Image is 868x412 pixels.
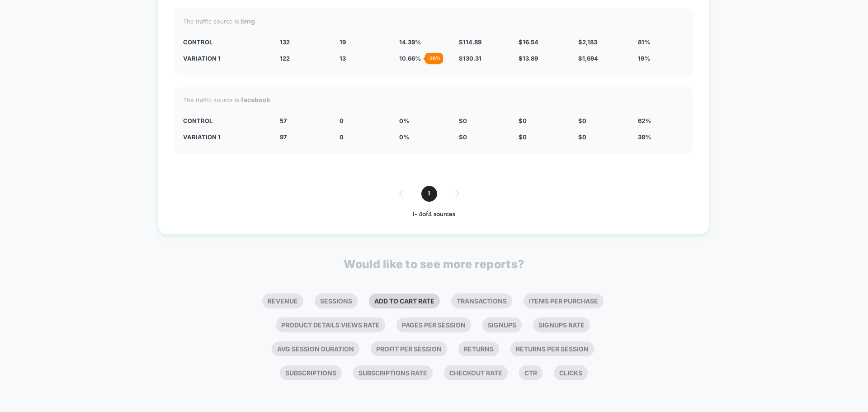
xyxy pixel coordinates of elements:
div: 19% [638,55,684,62]
span: 19 [340,38,346,46]
span: 122 [280,55,290,62]
div: - 26 % [425,53,443,64]
li: Items Per Purchase [524,294,604,308]
li: Clicks [554,365,588,380]
div: 1 - 4 of 4 sources [174,211,693,218]
li: Profit Per Session [371,341,447,356]
div: CONTROL [183,38,266,46]
span: $ 0 [519,117,527,124]
span: 1 [421,186,437,202]
span: $ 0 [459,133,467,141]
span: 57 [280,117,287,124]
span: 0 [340,117,344,124]
span: 0 % [399,133,409,141]
div: Variation 1 [183,55,266,62]
span: 10.66 % [399,55,421,62]
span: $ 13.89 [519,55,538,62]
li: Revenue [262,294,303,308]
span: $ 1,694 [578,55,598,62]
li: Product Details Views Rate [276,317,385,332]
span: $ 0 [459,117,467,124]
p: Would like to see more reports? [344,257,524,271]
span: $ 0 [578,117,586,124]
span: 14.39 % [399,38,421,46]
strong: facebook [241,96,270,104]
li: Sessions [315,294,358,308]
span: 0 % [399,117,409,124]
span: 97 [280,133,287,141]
li: Add To Cart Rate [369,294,440,308]
li: Avg Session Duration [272,341,359,356]
span: $ 2,183 [578,38,597,46]
span: 0 [340,133,344,141]
div: 38% [638,133,684,141]
li: Returns [458,341,499,356]
li: Signups [482,317,522,332]
div: The traffic source is: [183,17,684,25]
strong: bing [241,17,255,25]
span: $ 130.31 [459,55,481,62]
span: $ 0 [519,133,527,141]
span: $ 16.54 [519,38,538,46]
li: Pages Per Session [396,317,471,332]
span: $ 114.89 [459,38,481,46]
div: CONTROL [183,117,266,124]
li: Ctr [519,365,542,380]
li: Subscriptions Rate [353,365,433,380]
div: 81% [638,38,684,46]
span: 13 [340,55,346,62]
div: 62% [638,117,684,124]
div: Variation 1 [183,133,266,141]
li: Signups Rate [533,317,590,332]
li: Checkout Rate [444,365,508,380]
li: Returns Per Session [510,341,594,356]
span: $ 0 [578,133,586,141]
div: The traffic source is: [183,96,684,104]
li: Transactions [451,294,512,308]
span: 132 [280,38,290,46]
li: Subscriptions [280,365,342,380]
